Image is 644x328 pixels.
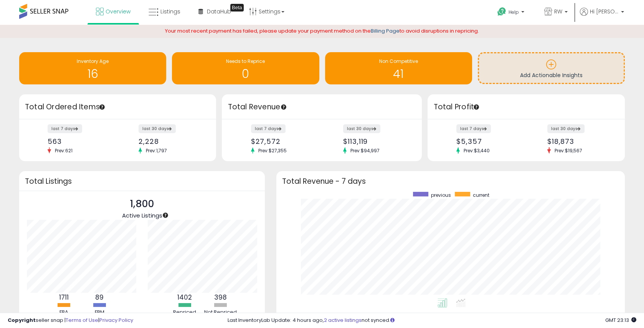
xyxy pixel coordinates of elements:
[230,4,244,12] div: Tooltip anchor
[379,58,418,64] span: Non Competitive
[497,7,507,16] i: Get Help
[473,192,489,198] span: current
[371,27,400,35] a: Billing Page
[433,102,619,112] h3: Total Profit
[226,58,265,64] span: Needs to Reprice
[46,309,81,316] div: FBA
[176,68,315,80] h1: 0
[456,137,520,145] div: $5,357
[48,124,82,133] label: last 7 days
[82,309,117,316] div: FBM
[59,293,69,302] b: 1711
[66,316,98,324] a: Terms of Use
[431,192,451,198] span: previous
[460,147,494,154] span: Prev: $3,440
[160,8,180,15] span: Listings
[547,137,611,145] div: $18,873
[214,293,227,302] b: 398
[343,124,380,133] label: last 30 days
[554,8,562,15] span: RW
[165,27,479,35] span: Your most recent payment has failed, please update your payment method on the to avoid disruption...
[547,124,585,133] label: last 30 days
[280,104,287,110] div: Tooltip anchor
[23,68,162,80] h1: 16
[99,104,106,110] div: Tooltip anchor
[479,53,624,83] a: Add Actionable Insights
[48,137,112,145] div: 563
[390,318,395,323] i: Click here to read more about un-synced listings.
[325,52,472,84] a: Non Competitive 41
[324,316,362,324] a: 2 active listings
[95,293,104,302] b: 89
[254,147,291,154] span: Prev: $27,355
[99,316,133,324] a: Privacy Policy
[551,147,586,154] span: Prev: $19,567
[106,8,130,15] span: Overview
[25,102,210,112] h3: Total Ordered Items
[590,8,619,15] span: Hi [PERSON_NAME]
[51,147,76,154] span: Prev: 621
[142,147,171,154] span: Prev: 1,797
[25,178,259,184] h3: Total Listings
[228,317,636,324] div: Last InventoryLab Update: 4 hours ago, not synced.
[122,197,162,211] p: 1,800
[207,8,231,15] span: DataHub
[473,104,480,110] div: Tooltip anchor
[19,52,166,84] a: Inventory Age 16
[520,71,583,79] span: Add Actionable Insights
[491,1,532,25] a: Help
[605,316,636,324] span: 2025-10-15 23:13 GMT
[122,211,162,219] span: Active Listings
[8,317,133,324] div: seller snap | |
[8,316,36,324] strong: Copyright
[282,178,619,184] h3: Total Revenue - 7 days
[456,124,491,133] label: last 7 days
[251,137,316,145] div: $27,572
[329,68,468,80] h1: 41
[580,8,624,25] a: Hi [PERSON_NAME]
[509,9,519,15] span: Help
[203,309,238,316] div: Not Repriced
[167,309,202,316] div: Repriced
[343,137,408,145] div: $113,119
[162,212,169,219] div: Tooltip anchor
[77,58,109,64] span: Inventory Age
[177,293,192,302] b: 1402
[251,124,286,133] label: last 7 days
[139,137,203,145] div: 2,228
[347,147,383,154] span: Prev: $94,997
[228,102,416,112] h3: Total Revenue
[139,124,176,133] label: last 30 days
[172,52,319,84] a: Needs to Reprice 0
